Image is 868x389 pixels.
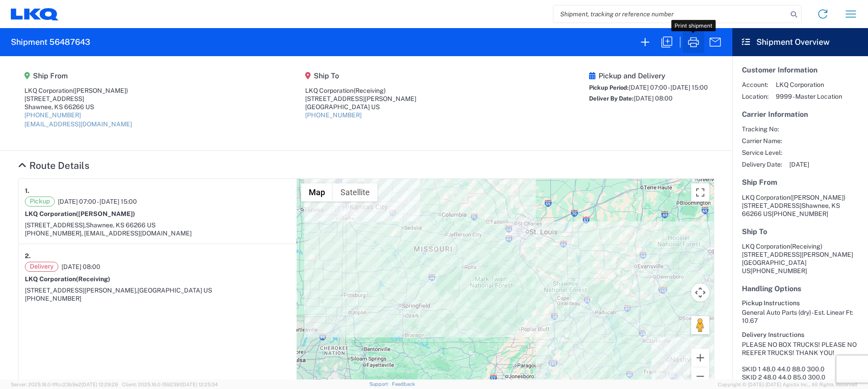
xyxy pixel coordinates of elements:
span: [STREET_ADDRESS] [742,202,802,209]
header: Shipment Overview [732,28,868,56]
span: Copyright © [DATE]-[DATE] Agistix Inc., All Rights Reserved [718,380,857,389]
span: [DATE] 12:25:34 [181,382,218,387]
button: Map camera controls [691,283,709,302]
a: Support [369,381,392,387]
div: [PHONE_NUMBER] [25,294,290,303]
h5: Ship To [742,227,859,236]
span: [DATE] 08:00 [634,95,673,102]
span: Pickup Period: [589,84,629,91]
h5: Ship From [742,178,859,187]
span: LKQ Corporation [776,81,842,89]
span: Delivery Date: [742,160,782,168]
button: Zoom in [691,349,709,367]
span: Account: [742,81,769,89]
strong: LKQ Corporation [25,210,135,217]
span: (Receiving) [790,243,822,250]
span: LKQ Corporation [742,194,790,201]
h5: Ship To [305,72,416,80]
h6: Pickup Instructions [742,299,859,307]
strong: LKQ Corporation [25,275,110,283]
button: Show satellite imagery [333,183,377,202]
div: [GEOGRAPHIC_DATA] US [305,103,416,111]
button: Toggle fullscreen view [691,183,709,202]
span: ([PERSON_NAME]) [73,87,128,94]
span: Location: [742,92,769,101]
h6: Delivery Instructions [742,331,859,339]
button: Drag Pegman onto the map to open Street View [691,316,709,334]
span: Delivery [25,262,58,272]
address: Shawnee, KS 66266 US [742,193,859,218]
strong: 1. [25,185,29,197]
div: [STREET_ADDRESS][PERSON_NAME] [305,95,416,103]
span: [PHONE_NUMBER] [750,267,807,274]
a: [PHONE_NUMBER] [305,111,362,119]
span: Client: 2025.16.0-1592391 [122,382,218,387]
button: Zoom out [691,367,709,385]
h5: Ship From [24,72,132,80]
div: [STREET_ADDRESS] [24,95,132,103]
h5: Handling Options [742,284,859,293]
h5: Pickup and Delivery [589,72,708,80]
span: [GEOGRAPHIC_DATA] US [137,287,212,294]
span: [DATE] 07:00 - [DATE] 15:00 [58,197,137,206]
input: Shipment, tracking or reference number [553,5,788,23]
span: [DATE] 08:00 [61,263,100,271]
a: [EMAIL_ADDRESS][DOMAIN_NAME] [24,120,132,128]
span: Deliver By Date: [589,95,634,102]
span: [DATE] [789,160,809,168]
div: [PHONE_NUMBER], [EMAIL_ADDRESS][DOMAIN_NAME] [25,229,290,237]
span: Shawnee, KS 66266 US [86,221,156,229]
div: LKQ Corporation [24,86,132,95]
span: 9999 - Master Location [776,92,842,101]
div: Shawnee, KS 66266 US [24,103,132,111]
span: Tracking No: [742,125,782,133]
span: [STREET_ADDRESS], [25,221,86,229]
div: LKQ Corporation [305,86,416,95]
a: [PHONE_NUMBER] [24,111,81,119]
span: ([PERSON_NAME]) [76,210,135,217]
span: [PHONE_NUMBER] [772,210,828,217]
span: Pickup [25,197,55,207]
button: Show street map [301,183,333,202]
span: LKQ Corporation [STREET_ADDRESS][PERSON_NAME] [742,243,853,258]
address: [GEOGRAPHIC_DATA] US [742,242,859,275]
span: Service Level: [742,149,782,157]
span: [DATE] 12:29:29 [81,382,118,387]
a: Hide Details [18,160,90,171]
h2: Shipment 56487643 [11,37,90,48]
h5: Customer Information [742,66,859,74]
div: General Auto Parts (dry) - Est. Linear Ft: 10.67 [742,308,859,325]
span: (Receiving) [76,275,110,283]
strong: 2. [25,250,31,262]
span: Carrier Name: [742,137,782,145]
span: [STREET_ADDRESS][PERSON_NAME], [25,287,137,294]
span: (Receiving) [354,87,386,94]
span: ([PERSON_NAME]) [790,194,845,201]
h5: Carrier Information [742,110,859,119]
span: Server: 2025.16.0-1ffcc23b9e2 [11,382,118,387]
span: [DATE] 07:00 - [DATE] 15:00 [629,84,708,91]
a: Feedback [392,381,415,387]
